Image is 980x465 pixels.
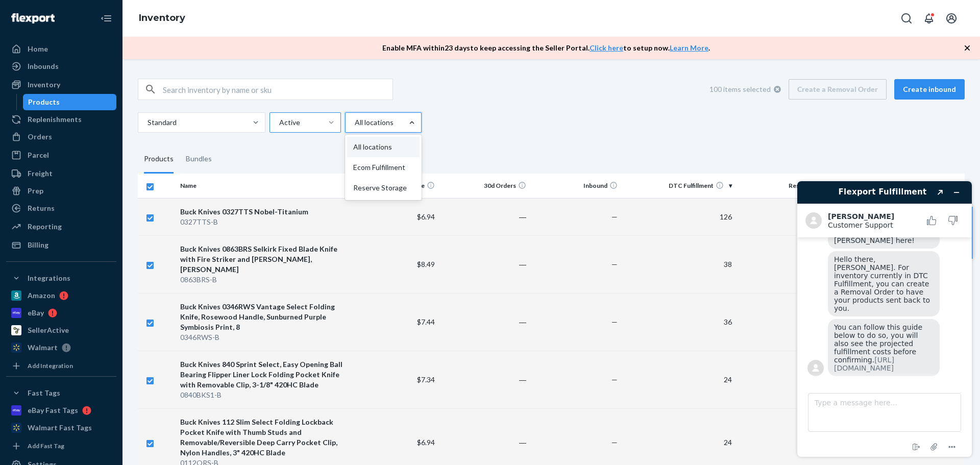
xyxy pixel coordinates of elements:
[28,308,44,318] div: eBay
[439,198,530,235] td: ―
[6,270,116,286] button: Integrations
[6,165,116,182] a: Freight
[146,117,148,128] input: Standard
[28,222,62,232] div: Reporting
[611,317,618,326] span: —
[417,260,435,268] span: $8.49
[622,293,736,351] td: 36
[6,305,116,321] a: eBay
[6,287,116,304] a: Amazon
[28,388,60,398] div: Fast Tags
[611,375,618,384] span: —
[6,360,116,372] a: Add Integration
[670,43,708,52] a: Learn More
[6,420,116,436] a: Walmart Fast Tags
[6,58,116,75] a: Inbounds
[347,137,420,157] div: All locations
[6,322,116,338] a: SellerActive
[28,423,92,433] div: Walmart Fast Tags
[144,145,174,174] div: Products
[941,8,962,29] button: Open account menu
[6,41,116,57] a: Home
[180,332,344,342] div: 0346RWS-B
[163,79,393,100] input: Search inventory by name or sku
[6,385,116,401] button: Fast Tags
[180,244,344,275] div: Buck Knives 0863BRS Selkirk Fixed Blade Knife with Fire Striker and [PERSON_NAME],[PERSON_NAME]
[28,44,48,54] div: Home
[611,260,618,268] span: —
[417,212,435,221] span: $6.94
[6,111,116,128] a: Replenishments
[590,43,623,52] a: Click here
[6,237,116,253] a: Billing
[28,325,69,335] div: SellerActive
[439,174,530,198] th: 30d Orders
[180,275,344,285] div: 0863BRS-B
[347,178,420,198] div: Reserve Storage
[709,79,781,100] div: 100 items selected
[622,351,736,408] td: 24
[28,150,49,160] div: Parcel
[417,438,435,447] span: $6.94
[896,8,917,29] button: Open Search Box
[28,203,55,213] div: Returns
[28,97,60,107] div: Products
[180,390,344,400] div: 0840BKS1-B
[417,317,435,326] span: $7.44
[6,440,116,452] a: Add Fast Tag
[180,217,344,227] div: 0327TTS-B
[736,174,850,198] th: Reserve Storage
[131,4,193,33] ol: breadcrumbs
[417,375,435,384] span: $7.34
[28,273,70,283] div: Integrations
[439,351,530,408] td: ―
[611,212,618,221] span: —
[28,342,58,353] div: Walmart
[622,235,736,293] td: 38
[180,359,344,390] div: Buck Knives 840 Sprint Select, Easy Opening Ball Bearing Flipper Liner Lock Folding Pocket Knife ...
[176,174,348,198] th: Name
[28,61,59,71] div: Inbounds
[6,129,116,145] a: Orders
[622,198,736,235] td: 126
[382,43,710,53] p: Enable MFA within 23 days to keep accessing the Seller Portal. to setup now. .
[439,235,530,293] td: ―
[28,80,60,90] div: Inventory
[28,114,82,125] div: Replenishments
[919,8,939,29] button: Open notifications
[28,405,78,415] div: eBay Fast Tags
[894,79,965,100] button: Create inbound
[622,174,736,198] th: DTC Fulfillment
[6,339,116,356] a: Walmart
[439,293,530,351] td: ―
[180,207,344,217] div: Buck Knives 0327TTS Nobel-Titanium
[611,438,618,447] span: —
[96,8,116,29] button: Close Navigation
[789,173,980,465] iframe: Find more information here
[139,12,185,23] a: Inventory
[6,218,116,235] a: Reporting
[354,117,355,128] input: All locationsAll locationsEcom FulfillmentReserve Storage
[6,200,116,216] a: Returns
[28,240,48,250] div: Billing
[28,361,73,370] div: Add Integration
[186,145,212,174] div: Bundles
[28,168,53,179] div: Freight
[347,157,420,178] div: Ecom Fulfillment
